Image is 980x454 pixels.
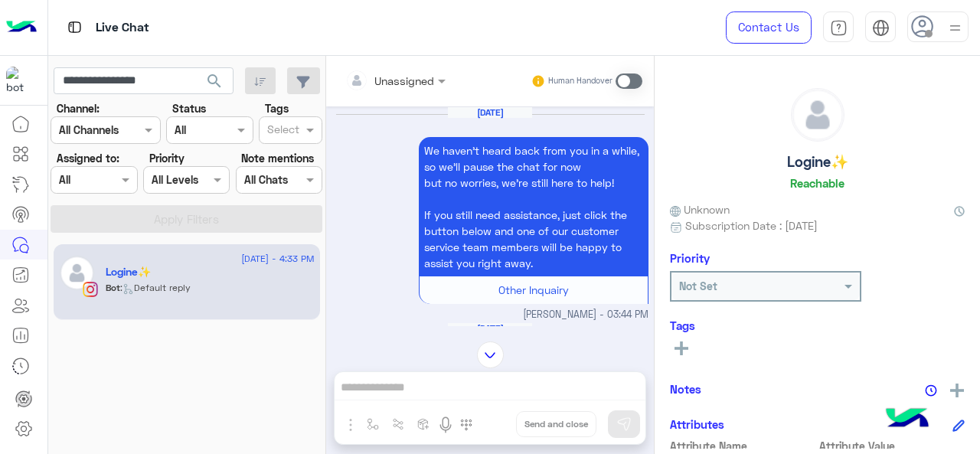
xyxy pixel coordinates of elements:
h6: Priority [670,251,710,265]
label: Note mentions [241,150,314,166]
small: Human Handover [548,75,612,87]
span: Other Inquairy [498,283,569,296]
img: Logo [6,11,37,44]
img: tab [830,19,848,37]
span: Bot [106,282,120,293]
img: notes [925,384,937,397]
img: tab [872,19,890,37]
img: profile [946,18,965,38]
h6: Notes [670,382,701,396]
button: Send and close [516,411,596,437]
a: tab [823,11,854,44]
p: Live Chat [96,18,149,38]
h5: Logine✨ [106,266,151,279]
p: 31/8/2025, 3:44 PM [419,137,648,276]
label: Priority [149,150,185,166]
img: defaultAdmin.png [792,89,844,141]
label: Channel: [57,100,100,116]
button: Apply Filters [51,205,322,233]
span: [PERSON_NAME] - 03:44 PM [523,308,648,322]
h6: Reachable [790,176,844,190]
img: defaultAdmin.png [60,256,94,290]
span: Attribute Name [670,438,816,454]
label: Status [172,100,206,116]
span: Attribute Value [819,438,965,454]
div: Select [265,121,299,141]
a: Contact Us [726,11,812,44]
img: scroll [477,341,504,368]
h6: Attributes [670,417,724,431]
span: [DATE] - 4:33 PM [241,252,314,266]
span: : Default reply [120,282,191,293]
h5: Logine✨ [787,153,848,171]
img: tab [65,18,84,37]
span: Unknown [670,201,730,217]
label: Tags [265,100,289,116]
button: search [196,67,234,100]
h6: [DATE] [448,107,532,118]
img: 317874714732967 [6,67,34,94]
span: Subscription Date : [DATE] [685,217,818,234]
img: hulul-logo.png [880,393,934,446]
span: search [205,72,224,90]
label: Assigned to: [57,150,119,166]
h6: [DATE] [448,323,532,334]
img: add [950,384,964,397]
img: Instagram [83,282,98,297]
h6: Tags [670,318,965,332]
